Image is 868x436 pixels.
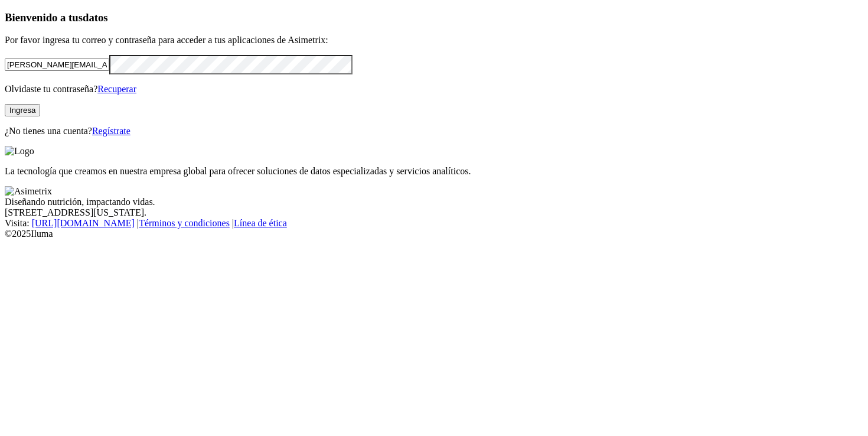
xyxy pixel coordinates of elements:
[5,35,863,45] p: Por favor ingresa tu correo y contraseña para acceder a tus aplicaciones de Asimetrix:
[139,218,230,228] a: Términos y condiciones
[5,58,109,71] input: Tu correo
[5,197,863,207] div: Diseñando nutrición, impactando vidas.
[5,229,863,239] div: © 2025 Iluma
[5,84,863,95] p: Olvidaste tu contraseña?
[32,218,135,228] a: [URL][DOMAIN_NAME]
[234,218,287,228] a: Línea de ética
[92,126,130,136] a: Regístrate
[5,166,863,177] p: La tecnología que creamos en nuestra empresa global para ofrecer soluciones de datos especializad...
[83,11,108,24] span: datos
[5,11,863,24] h3: Bienvenido a tus
[5,186,52,197] img: Asimetrix
[5,126,863,136] p: ¿No tienes una cuenta?
[5,146,34,157] img: Logo
[5,104,40,116] button: Ingresa
[97,84,136,94] a: Recuperar
[5,218,863,229] div: Visita : | |
[5,207,863,218] div: [STREET_ADDRESS][US_STATE].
